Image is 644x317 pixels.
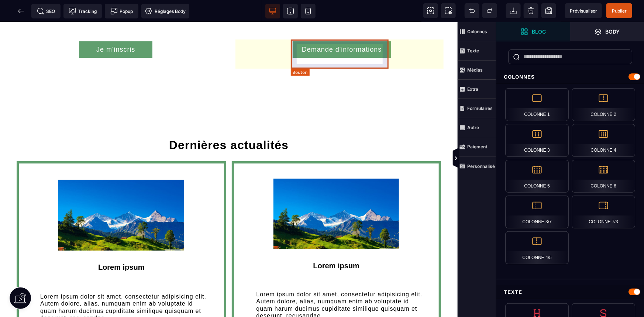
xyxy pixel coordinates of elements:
[505,124,569,157] div: Colonne 3
[467,29,487,34] strong: Colonnes
[496,70,644,84] div: Colonnes
[423,3,438,18] span: Voir les composants
[458,41,496,61] span: Texte
[37,7,55,15] span: SEO
[256,269,426,297] div: Lorem ipsum dolor sit amet, consectetur adipisicing elit. Autem dolore, alias, numquam enim ab vo...
[496,148,504,170] span: Afficher les vues
[240,235,434,252] h2: Lorem ipsum
[293,19,391,36] button: Demande d'informations
[465,3,479,18] span: Défaire
[110,7,133,15] span: Popup
[467,106,493,111] strong: Formulaires
[458,137,496,156] span: Paiement
[572,88,635,121] div: Colonne 2
[458,61,496,80] span: Médias
[458,80,496,99] span: Extra
[141,4,189,18] span: Favicon
[441,3,456,18] span: Capture d'écran
[505,160,569,193] div: Colonne 5
[532,29,546,34] strong: Bloc
[467,48,479,54] strong: Texte
[570,22,644,41] span: Ouvrir les calques
[40,271,210,299] div: Lorem ipsum dolor sit amet, consectetur adipisicing elit. Autem dolore, alias, numquam enim ab vo...
[506,3,521,18] span: Importer
[283,4,298,18] span: Voir tablette
[79,19,152,36] button: Je m'inscris
[496,22,570,41] span: Ouvrir les blocs
[606,3,632,18] span: Enregistrer le contenu
[612,8,627,14] span: Publier
[265,4,280,18] span: Voir bureau
[145,7,186,15] span: Réglages Body
[467,125,479,130] strong: Autre
[458,118,496,137] span: Autre
[11,112,447,134] h1: Dernières actualités
[301,4,316,18] span: Voir mobile
[572,160,635,193] div: Colonne 6
[565,3,602,18] span: Aperçu
[24,237,218,253] h2: Lorem ipsum
[69,7,97,15] span: Tracking
[524,3,538,18] span: Nettoyage
[482,3,497,18] span: Rétablir
[541,3,556,18] span: Enregistrer
[458,99,496,118] span: Formulaires
[14,4,28,18] span: Retour
[572,124,635,157] div: Colonne 4
[496,285,644,299] div: Texte
[505,231,569,264] div: Colonne 4/5
[458,156,496,176] span: Personnalisé
[105,4,138,18] span: Créer une alerte modale
[31,4,61,18] span: Métadata SEO
[458,22,496,41] span: Colonnes
[273,156,399,227] img: 56eca4264eb68680381d68ae0fb151ee_media-03.jpg
[467,163,495,169] strong: Personnalisé
[467,86,478,92] strong: Extra
[58,158,184,228] img: 56eca4264eb68680381d68ae0fb151ee_media-03.jpg
[572,196,635,228] div: Colonne 7/3
[505,196,569,228] div: Colonne 3/7
[606,29,620,34] strong: Body
[467,67,483,73] strong: Médias
[467,144,487,149] strong: Paiement
[63,4,102,18] span: Code de suivi
[505,88,569,121] div: Colonne 1
[570,8,597,14] span: Prévisualiser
